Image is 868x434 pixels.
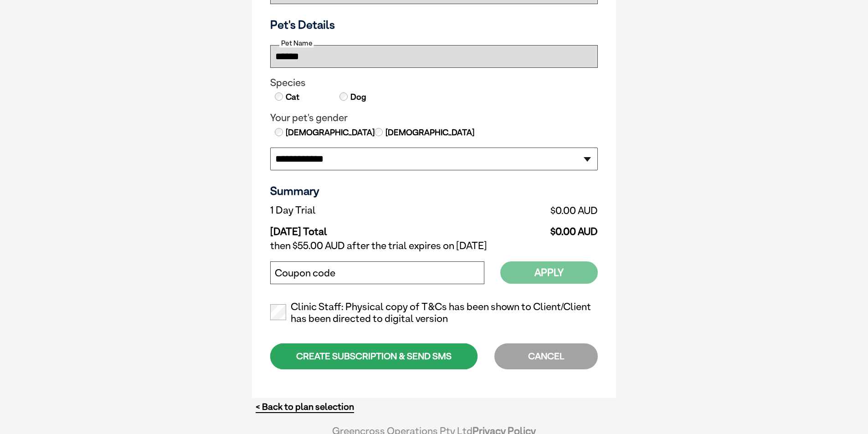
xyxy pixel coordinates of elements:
[267,18,601,31] h3: Pet's Details
[270,77,598,89] legend: Species
[270,184,598,198] h3: Summary
[275,267,335,279] label: Coupon code
[256,401,354,413] a: < Back to plan selection
[270,202,448,219] td: 1 Day Trial
[270,301,598,325] label: Clinic Staff: Physical copy of T&Cs has been shown to Client/Client has been directed to digital ...
[270,343,478,369] div: CREATE SUBSCRIPTION & SEND SMS
[270,304,286,320] input: Clinic Staff: Physical copy of T&Cs has been shown to Client/Client has been directed to digital ...
[448,219,598,238] td: $0.00 AUD
[270,112,598,124] legend: Your pet's gender
[270,238,598,254] td: then $55.00 AUD after the trial expires on [DATE]
[500,261,598,284] button: Apply
[448,202,598,219] td: $0.00 AUD
[494,343,598,369] div: CANCEL
[270,219,448,238] td: [DATE] Total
